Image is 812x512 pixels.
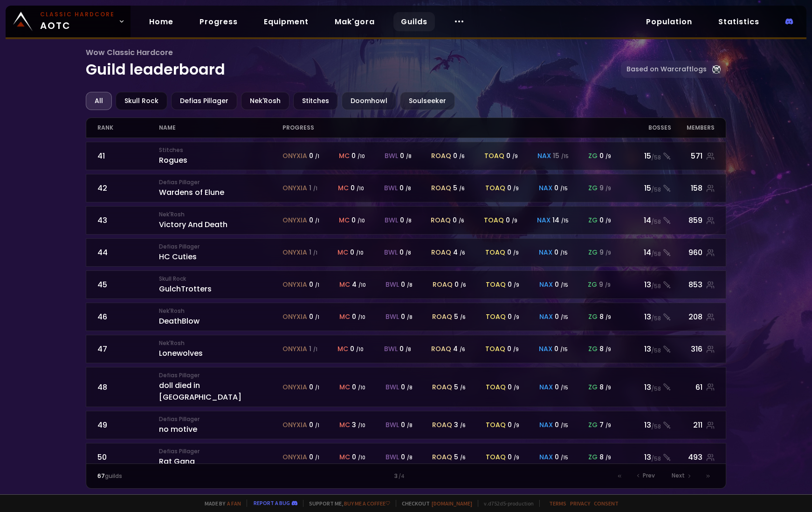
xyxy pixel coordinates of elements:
[97,311,159,323] div: 46
[622,214,672,226] div: 14
[315,454,319,461] small: / 1
[651,250,661,258] small: / 58
[485,248,505,257] span: toaq
[309,280,319,290] div: 0
[358,217,365,224] small: / 10
[508,280,519,290] div: 0
[6,6,131,37] a: Classic HardcoreAOTC
[639,12,700,31] a: Population
[561,384,568,391] small: / 15
[570,500,590,507] a: Privacy
[460,346,465,353] small: / 6
[486,312,506,322] span: toaq
[560,249,568,256] small: / 15
[97,214,159,226] div: 43
[606,185,611,192] small: / 9
[282,382,307,392] span: onyxia
[432,500,472,507] a: [DOMAIN_NAME]
[537,215,551,225] span: nax
[606,346,611,353] small: / 9
[622,279,672,291] div: 13
[461,282,466,289] small: / 6
[486,452,506,462] span: toaq
[453,215,464,225] div: 0
[352,452,365,462] div: 0
[506,151,518,161] div: 0
[97,182,159,194] div: 42
[401,420,413,430] div: 0
[588,215,598,225] span: zg
[513,185,519,192] small: / 9
[159,415,282,423] small: Defias Pillager
[671,381,715,393] div: 61
[507,183,519,193] div: 0
[606,454,611,461] small: / 9
[159,371,282,380] small: Defias Pillager
[352,312,365,322] div: 0
[393,12,435,31] a: Guilds
[622,182,672,194] div: 15
[560,346,568,353] small: / 15
[358,153,365,160] small: / 10
[337,344,348,354] span: mc
[159,275,282,295] div: GulchTrotters
[385,215,398,225] span: bwl
[159,146,282,154] small: Stitches
[192,12,245,31] a: Progress
[351,183,364,193] div: 0
[512,153,518,160] small: / 9
[400,151,412,161] div: 0
[606,153,611,160] small: / 9
[352,280,366,290] div: 4
[433,280,453,290] span: roaq
[406,153,412,160] small: / 8
[315,282,319,289] small: / 1
[606,217,611,224] small: / 9
[622,343,672,355] div: 13
[399,344,411,354] div: 0
[97,150,159,162] div: 41
[97,419,159,431] div: 49
[309,344,317,354] div: 1
[385,382,399,392] span: bwl
[671,451,715,463] div: 493
[159,447,282,467] div: Rat Gang
[460,454,466,461] small: / 6
[606,314,611,321] small: / 9
[313,185,317,192] small: / 1
[671,343,715,355] div: 316
[351,151,365,161] div: 0
[561,282,568,289] small: / 15
[513,346,519,353] small: / 9
[358,454,365,461] small: / 10
[561,314,568,321] small: / 15
[453,344,465,354] div: 4
[400,215,412,225] div: 0
[486,280,506,290] span: toaq
[309,183,317,193] div: 1
[40,10,115,33] span: AOTC
[97,343,159,355] div: 47
[159,339,282,347] small: Nek'Rosh
[560,185,568,192] small: / 15
[159,210,282,219] small: Nek'Rosh
[254,499,290,506] a: Report a bug
[599,215,611,225] div: 0
[86,174,726,202] a: 42Defias PillagerWardens of Eluneonyxia 1 /1mc 0 /10bwl 0 /8roaq 5 /6toaq 0 /9nax 0 /15zg 9 /915/...
[357,185,364,192] small: / 10
[432,420,452,430] span: roaq
[539,452,553,462] span: nax
[86,142,726,170] a: 41StitchesRoguesonyxia 0 /1mc 0 /10bwl 0 /8roaq 0 /6toaq 0 /9nax 15 /15zg 0 /915/58571
[339,382,350,392] span: mc
[549,500,566,507] a: Terms
[453,151,465,161] div: 0
[385,312,399,322] span: bwl
[282,248,307,257] span: onyxia
[339,420,350,430] span: mc
[282,452,307,462] span: onyxia
[539,420,553,430] span: nax
[86,335,726,363] a: 47Nek'RoshLonewolvesonyxia 1 /1mc 0 /10bwl 0 /8roaq 4 /6toaq 0 /9nax 0 /15zg 8 /913/58316
[561,153,569,160] small: / 15
[671,182,715,194] div: 158
[339,452,350,462] span: mc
